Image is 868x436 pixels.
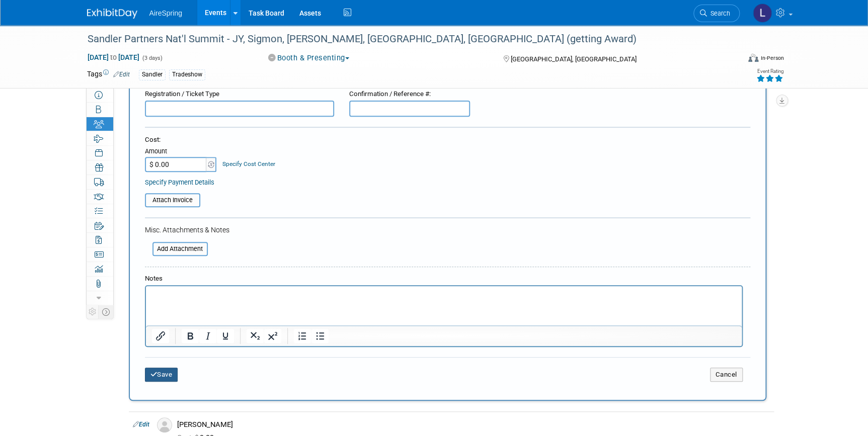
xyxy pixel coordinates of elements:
[145,147,218,157] div: Amount
[87,305,99,318] td: Personalize Event Tab Strip
[199,329,216,343] button: Italic
[145,274,743,284] div: Notes
[145,368,178,382] button: Save
[265,53,353,63] button: Booth & Presenting
[707,10,730,17] span: Search
[349,90,470,99] div: Confirmation / Reference #:
[693,5,740,22] a: Search
[146,286,742,325] iframe: Rich Text Area
[293,329,310,343] button: Numbered list
[680,52,784,67] div: Event Format
[216,329,233,343] button: Underline
[109,53,118,61] span: to
[311,329,328,343] button: Bullet list
[748,54,758,62] img: Format-Inperson.png
[145,225,750,235] div: Misc. Attachments & Notes
[145,135,750,145] div: Cost:
[169,69,205,80] div: Tradeshow
[87,53,140,62] span: [DATE] [DATE]
[181,329,198,343] button: Bold
[145,90,334,99] div: Registration / Ticket Type
[710,368,743,382] button: Cancel
[113,71,130,78] a: Edit
[264,329,281,343] button: Superscript
[141,55,163,61] span: (3 days)
[149,9,182,17] span: AireSpring
[222,160,275,167] a: Specify Cost Center
[87,69,130,80] td: Tags
[760,54,783,62] div: In-Person
[246,329,263,343] button: Subscript
[98,305,113,318] td: Toggle Event Tabs
[87,9,137,19] img: ExhibitDay
[84,30,725,48] div: Sandler Partners Nat'l Summit - JY, Sigmon, [PERSON_NAME], [GEOGRAPHIC_DATA], [GEOGRAPHIC_DATA] (...
[139,69,166,80] div: Sandler
[145,179,214,186] a: Specify Payment Details
[177,420,770,429] div: [PERSON_NAME]
[753,4,772,23] img: Lisa Chow
[152,329,169,343] button: Insert/edit link
[511,55,637,63] span: [GEOGRAPHIC_DATA], [GEOGRAPHIC_DATA]
[157,417,172,432] img: Associate-Profile-5.png
[756,69,783,74] div: Event Rating
[133,421,149,428] a: Edit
